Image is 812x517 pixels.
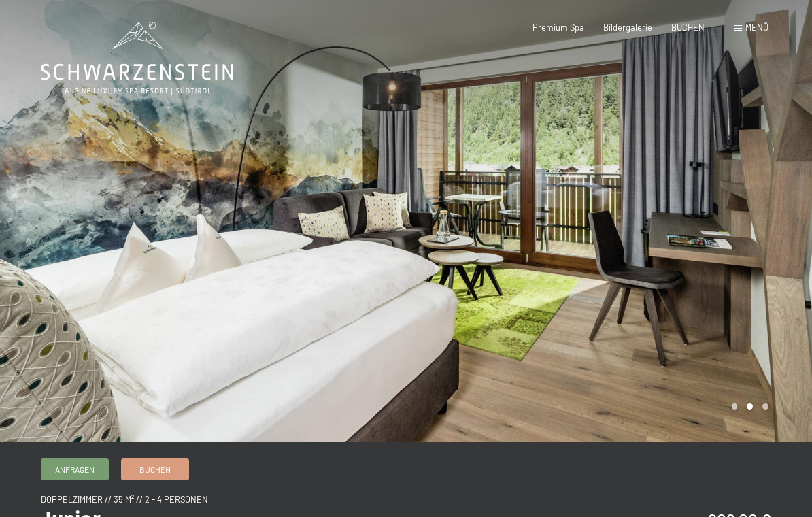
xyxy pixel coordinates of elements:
[55,464,95,476] span: Anfragen
[745,22,768,33] span: Menü
[532,22,584,33] a: Premium Spa
[41,459,108,480] a: Anfragen
[41,494,208,505] span: Doppelzimmer // 35 m² // 2 - 4 Personen
[603,22,652,33] a: Bildergalerie
[122,459,188,480] a: Buchen
[139,464,171,476] span: Buchen
[671,22,705,33] a: BUCHEN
